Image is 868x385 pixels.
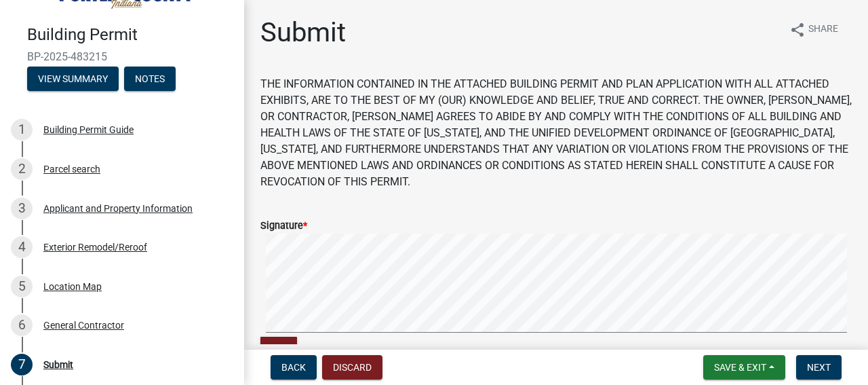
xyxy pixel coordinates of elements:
div: Building Permit Guide [43,125,134,134]
button: Back [271,355,317,380]
div: Submit [43,360,73,369]
button: Next [796,355,842,380]
button: Save & Exit [703,355,785,380]
div: General Contractor [43,320,124,330]
div: 6 [11,314,33,336]
button: View Summary [27,67,119,91]
div: 3 [11,198,33,219]
div: Exterior Remodel/Reroof [43,242,147,252]
div: 7 [11,354,33,375]
span: Back [281,362,306,373]
button: Discard [322,355,382,380]
wm-modal-confirm: Summary [27,74,119,85]
p: THE INFORMATION CONTAINED IN THE ATTACHED BUILDING PERMIT AND PLAN APPLICATION WITH ALL ATTACHED ... [260,76,852,190]
button: shareShare [778,16,849,43]
button: Clear [260,337,297,359]
div: Parcel search [43,164,100,174]
div: Applicant and Property Information [43,204,193,213]
span: Next [807,362,831,373]
div: 2 [11,158,33,180]
i: share [789,22,806,38]
button: Notes [124,67,176,91]
h1: Submit [260,16,346,49]
h4: Building Permit [27,25,233,45]
span: BP-2025-483215 [27,50,217,63]
span: Share [808,22,838,38]
div: 1 [11,119,33,141]
div: 4 [11,236,33,258]
span: Save & Exit [714,362,766,373]
wm-modal-confirm: Notes [124,74,176,85]
div: 5 [11,276,33,297]
label: Signature [260,221,307,231]
div: Location Map [43,282,102,291]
